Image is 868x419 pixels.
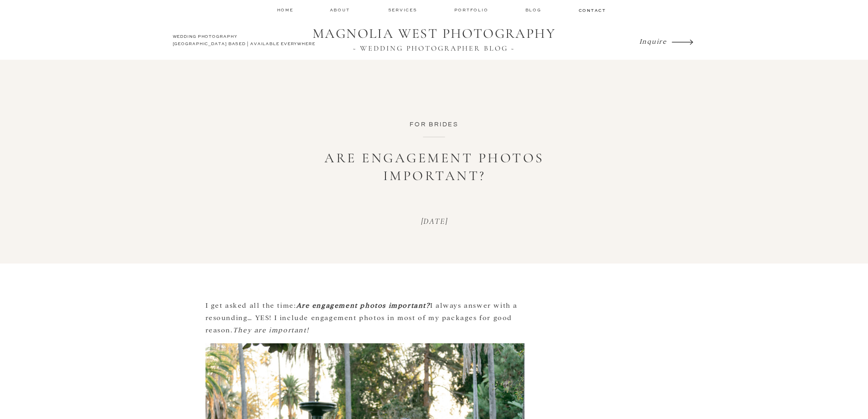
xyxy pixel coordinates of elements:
a: Portfolio [454,7,490,13]
a: For Brides [410,121,459,128]
a: ~ WEDDING PHOTOGRAPHER BLOG ~ [307,44,562,52]
p: [DATE] [378,217,491,227]
em: They are important! [233,325,308,334]
h2: WEDDING PHOTOGRAPHY [GEOGRAPHIC_DATA] BASED | AVAILABLE EVERYWHERE [173,33,318,50]
a: Inquire [639,35,669,47]
a: home [277,7,294,13]
a: Blog [525,7,544,13]
em: Are engagement photos important? [296,300,430,309]
a: WEDDING PHOTOGRAPHY[GEOGRAPHIC_DATA] BASED | AVAILABLE EVERYWHERE [173,33,318,50]
a: MAGNOLIA WEST PHOTOGRAPHY [307,26,562,43]
i: Inquire [639,36,667,45]
h1: Are engagement photos important? [298,149,571,185]
a: about [330,7,353,13]
a: contact [579,7,605,13]
a: services [388,7,419,13]
p: I get asked all the time: I always answer with a resounding… YES! I include engagement photos in ... [205,299,524,336]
